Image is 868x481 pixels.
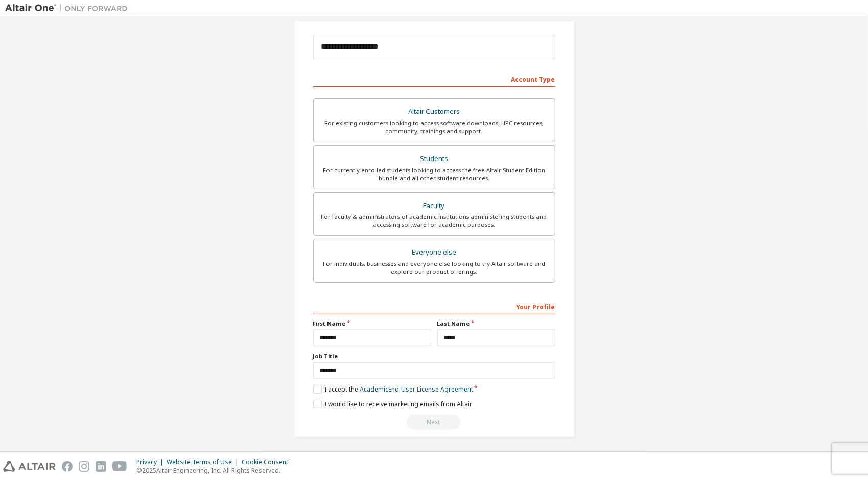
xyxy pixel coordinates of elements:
div: Faculty [320,199,549,213]
div: Your Profile [313,298,555,314]
label: I would like to receive marketing emails from Altair [313,400,472,408]
div: For individuals, businesses and everyone else looking to try Altair software and explore our prod... [320,260,549,276]
div: Everyone else [320,245,549,260]
label: Job Title [313,352,555,360]
img: linkedin.svg [96,461,106,472]
label: I accept the [313,385,473,394]
div: Privacy [136,458,167,466]
img: facebook.svg [62,461,73,472]
img: youtube.svg [112,461,127,472]
div: Cookie Consent [242,458,294,466]
img: altair_logo.svg [3,461,56,472]
img: instagram.svg [79,461,89,472]
div: For faculty & administrators of academic institutions administering students and accessing softwa... [320,213,549,229]
div: Altair Customers [320,105,549,119]
a: Academic End-User License Agreement [360,385,473,394]
img: Altair One [5,3,133,13]
p: © 2025 Altair Engineering, Inc. All Rights Reserved. [136,466,294,475]
div: Website Terms of Use [167,458,242,466]
div: For currently enrolled students looking to access the free Altair Student Edition bundle and all ... [320,166,549,182]
label: First Name [313,319,431,328]
div: Students [320,152,549,166]
div: Account Type [313,71,555,87]
div: For existing customers looking to access software downloads, HPC resources, community, trainings ... [320,119,549,135]
label: Last Name [437,319,555,328]
div: Read and acccept EULA to continue [313,415,555,430]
